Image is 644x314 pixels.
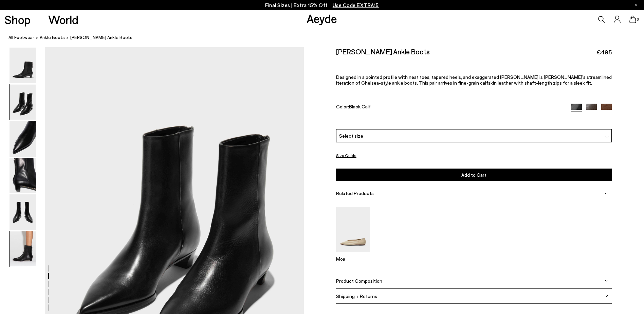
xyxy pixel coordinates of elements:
span: Product Composition [336,278,382,284]
span: Related Products [336,190,374,196]
img: Harriet Pointed Ankle Boots - Image 1 [10,48,36,83]
span: Add to Cart [461,172,486,178]
img: svg%3E [605,294,608,298]
img: svg%3E [605,191,608,195]
img: Harriet Pointed Ankle Boots - Image 3 [10,121,36,157]
span: Shipping + Returns [336,293,377,299]
p: Designed in a pointed profile with neat toes, tapered heels, and exaggerated [PERSON_NAME] is [PE... [336,74,612,86]
img: Moa Pointed-Toe Flats [336,207,370,252]
div: Color: [336,104,563,111]
span: Select size [339,132,363,139]
a: World [48,14,78,25]
img: Harriet Pointed Ankle Boots - Image 5 [10,194,36,230]
h2: [PERSON_NAME] Ankle Boots [336,47,430,56]
span: €495 [596,48,612,56]
a: Shop [4,14,31,25]
p: Final Sizes | Extra 15% Off [265,1,379,10]
button: Add to Cart [336,169,612,181]
img: Harriet Pointed Ankle Boots - Image 6 [10,231,36,267]
a: All Footwear [8,34,34,41]
img: Harriet Pointed Ankle Boots - Image 4 [10,158,36,193]
nav: breadcrumb [8,29,644,47]
span: Navigate to /collections/ss25-final-sizes [333,2,379,8]
p: Moa [336,256,370,262]
a: Moa Pointed-Toe Flats Moa [336,247,370,262]
span: 0 [636,18,640,21]
button: Size Guide [336,151,356,160]
span: [PERSON_NAME] Ankle Boots [70,34,132,41]
a: 0 [629,16,636,23]
span: Black Calf [349,104,371,109]
span: Ankle Boots [40,35,65,40]
img: svg%3E [605,279,608,282]
a: Aeyde [307,11,337,25]
img: Harriet Pointed Ankle Boots - Image 2 [10,84,36,120]
a: Ankle Boots [40,34,65,41]
img: svg%3E [605,135,609,139]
